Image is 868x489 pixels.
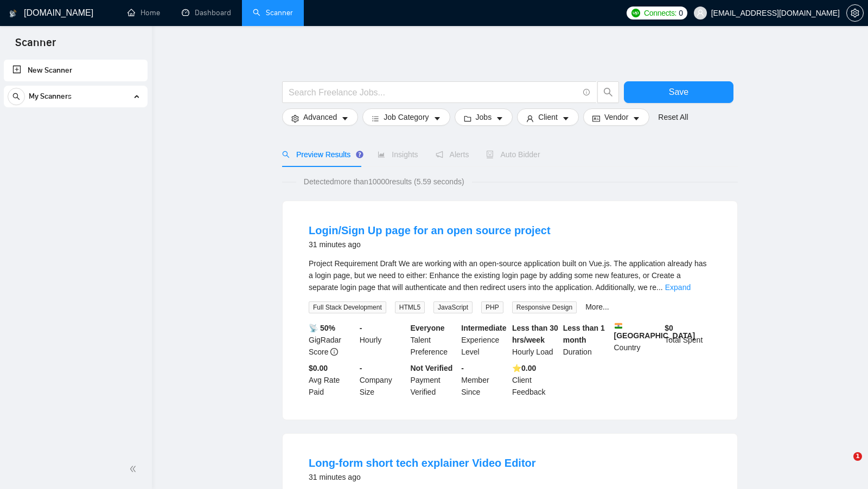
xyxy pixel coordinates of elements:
[563,324,605,344] b: Less than 1 month
[296,176,472,188] span: Detected more than 10000 results (5.59 seconds)
[614,322,695,340] b: [GEOGRAPHIC_DATA]
[512,301,577,313] span: Responsive Design
[510,362,561,398] div: Client Feedback
[459,362,510,398] div: Member Since
[831,452,857,478] iframe: Intercom live chat
[378,150,418,159] span: Insights
[360,364,362,372] b: -
[253,8,293,17] a: searchScanner
[409,322,459,358] div: Talent Preference
[307,362,358,398] div: Avg Rate Paid
[656,283,663,292] span: ...
[433,301,473,313] span: JavaScript
[526,114,534,123] span: user
[846,4,864,22] button: setting
[476,111,492,123] span: Jobs
[7,35,65,57] span: Scanner
[182,8,231,17] a: dashboardDashboard
[309,301,386,313] span: Full Stack Development
[282,108,358,126] button: settingAdvancedcaret-down
[29,86,72,107] span: My Scanners
[360,324,362,332] b: -
[615,322,622,330] img: 🇮🇳
[395,301,425,313] span: HTML5
[4,60,148,81] li: New Scanner
[289,86,578,99] input: Search Freelance Jobs...
[461,364,464,372] b: -
[561,322,612,358] div: Duration
[644,7,676,19] span: Connects:
[12,60,139,81] a: New Scanner
[341,114,349,123] span: caret-down
[583,108,649,126] button: idcardVendorcaret-down
[8,93,24,100] span: search
[512,324,558,344] b: Less than 30 hrs/week
[846,9,864,17] a: setting
[282,150,360,159] span: Preview Results
[486,151,494,158] span: robot
[631,9,640,17] img: upwork-logo.png
[679,7,683,19] span: 0
[330,348,338,356] span: info-circle
[624,81,733,103] button: Save
[697,9,704,17] span: user
[604,111,628,123] span: Vendor
[282,151,290,158] span: search
[362,108,450,126] button: barsJob Categorycaret-down
[592,114,600,123] span: idcard
[433,114,441,123] span: caret-down
[436,151,443,158] span: notification
[583,89,590,96] span: info-circle
[562,114,570,123] span: caret-down
[129,464,140,474] span: double-left
[411,364,453,372] b: Not Verified
[512,364,536,372] b: ⭐️ 0.00
[597,81,619,103] button: search
[633,114,640,123] span: caret-down
[378,151,385,158] span: area-chart
[358,322,409,358] div: Hourly
[496,114,503,123] span: caret-down
[309,259,707,292] span: Project Requirement Draft We are working with an open-source application built on Vue.js. The app...
[9,5,17,22] img: logo
[309,324,335,332] b: 📡 50%
[307,322,358,358] div: GigRadar Score
[384,111,429,123] span: Job Category
[309,224,551,236] a: Login/Sign Up page for an open source project
[355,150,365,159] div: Tooltip anchor
[455,108,513,126] button: folderJobscaret-down
[464,114,471,123] span: folder
[847,9,863,17] span: setting
[409,362,459,398] div: Payment Verified
[436,150,469,159] span: Alerts
[510,322,561,358] div: Hourly Load
[486,150,540,159] span: Auto Bidder
[291,114,299,123] span: setting
[612,322,663,358] div: Country
[665,283,691,292] a: Expand
[309,238,551,251] div: 31 minutes ago
[372,114,379,123] span: bars
[4,86,148,112] li: My Scanners
[538,111,558,123] span: Client
[461,324,506,332] b: Intermediate
[669,85,688,99] span: Save
[411,324,445,332] b: Everyone
[853,452,862,461] span: 1
[8,88,25,105] button: search
[598,87,618,97] span: search
[127,8,160,17] a: homeHome
[303,111,337,123] span: Advanced
[481,301,503,313] span: PHP
[309,471,536,484] div: 31 minutes ago
[358,362,409,398] div: Company Size
[517,108,579,126] button: userClientcaret-down
[658,111,688,123] a: Reset All
[459,322,510,358] div: Experience Level
[309,364,328,372] b: $0.00
[309,457,536,469] a: Long-form short tech explainer Video Editor
[309,258,711,293] div: Project Requirement Draft We are working with an open-source application built on Vue.js. The app...
[585,303,609,311] a: More...
[665,324,673,332] b: $ 0
[662,322,713,358] div: Total Spent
